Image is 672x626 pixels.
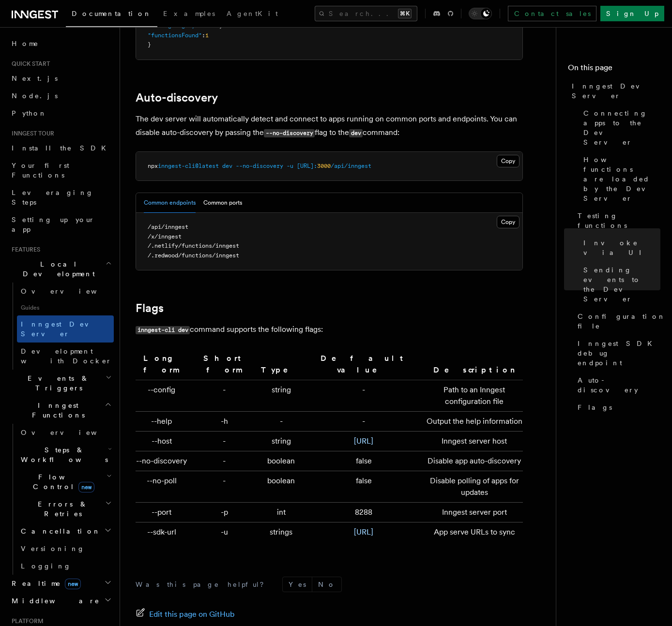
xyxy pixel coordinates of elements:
button: Search...⌘K [315,6,417,21]
a: [URL] [354,436,373,446]
span: Configuration file [578,312,666,331]
span: Your first Functions [12,162,69,179]
span: new [65,579,81,589]
span: Local Development [8,259,106,279]
span: } [148,41,151,48]
span: Errors & Retries [17,499,105,519]
a: Flags [136,301,164,315]
a: Inngest SDK debug endpoint [574,335,660,372]
span: /api/inngest [331,163,371,169]
td: --no-discovery [136,451,192,471]
a: Sign Up [600,6,664,21]
span: Setting up your app [12,216,95,233]
span: : [202,32,205,39]
span: Flags [578,402,612,412]
span: Home [12,39,39,48]
td: - [305,412,422,432]
button: Inngest Functions [8,397,114,424]
span: Steps & Workflows [17,445,108,464]
button: Middleware [8,592,114,610]
a: Examples [157,3,221,26]
span: Connecting apps to the Dev Server [583,108,660,147]
span: Middleware [8,596,100,606]
a: Your first Functions [8,157,114,184]
span: Inngest Dev Server [21,320,104,338]
td: --no-poll [136,471,192,503]
td: App serve URLs to sync [422,522,523,542]
a: Python [8,104,114,122]
td: - [192,432,257,451]
span: -u [287,163,293,169]
td: - [192,451,257,471]
span: Documentation [72,10,152,17]
button: Yes [283,577,312,592]
span: Inngest tour [8,130,54,137]
span: Overview [21,429,121,436]
a: How functions are loaded by the Dev Server [580,151,660,207]
span: Features [8,246,40,253]
span: Inngest SDK debug endpoint [578,339,660,368]
span: Platform [8,617,44,625]
div: Inngest Functions [8,424,114,575]
button: Toggle dark mode [469,8,492,19]
button: Errors & Retries [17,495,114,522]
p: command supports the following flags: [136,323,523,337]
span: 3000 [317,163,331,169]
span: [URL]: [297,163,317,169]
td: int [257,503,305,522]
span: Auto-discovery [578,375,660,395]
td: Path to an Inngest configuration file [422,380,523,412]
a: Edit this page on GitHub [136,608,235,621]
strong: Short form [203,354,245,374]
span: /.redwood/functions/inngest [148,252,239,259]
a: Inngest Dev Server [568,77,660,104]
span: Overview [21,287,121,295]
button: Local Development [8,255,114,283]
td: Disable polling of apps for updates [422,471,523,503]
td: - [192,471,257,503]
span: Versioning [21,545,85,552]
td: string [257,380,305,412]
span: 1 [205,32,209,39]
span: Next.js [12,75,58,82]
a: Overview [17,424,114,441]
span: dev [222,163,232,169]
span: "functionsFound" [148,32,202,39]
div: Local Development [8,283,114,370]
span: Node.js [12,92,58,100]
span: Events & Triggers [8,373,106,393]
strong: Long form [143,354,180,374]
span: AgentKit [227,10,278,17]
strong: Default value [321,354,407,374]
a: Flags [574,399,660,416]
td: string [257,432,305,451]
a: Leveraging Steps [8,184,114,211]
strong: Description [433,365,516,374]
a: Configuration file [574,308,660,335]
span: /api/inngest [148,224,188,230]
a: Development with Docker [17,343,114,370]
a: Install the SDK [8,139,114,157]
a: Invoke via UI [580,234,660,261]
td: Inngest server port [422,503,523,522]
span: Logging [21,562,71,570]
a: Sending events to the Dev Server [580,261,660,308]
td: 8288 [305,503,422,522]
span: Realtime [8,579,81,588]
a: Home [8,35,114,52]
button: Realtimenew [8,575,114,592]
span: --no-discovery [236,163,283,169]
a: Auto-discovery [574,372,660,399]
code: inngest-cli dev [136,326,190,334]
td: strings [257,522,305,542]
button: Steps & Workflows [17,441,114,468]
td: - [192,380,257,412]
td: false [305,471,422,503]
strong: Type [261,365,302,374]
span: Inngest Dev Server [572,81,660,101]
span: npx [148,163,158,169]
code: --no-discovery [264,129,315,137]
a: [URL] [354,527,373,537]
span: Edit this page on GitHub [149,608,235,621]
td: -h [192,412,257,432]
